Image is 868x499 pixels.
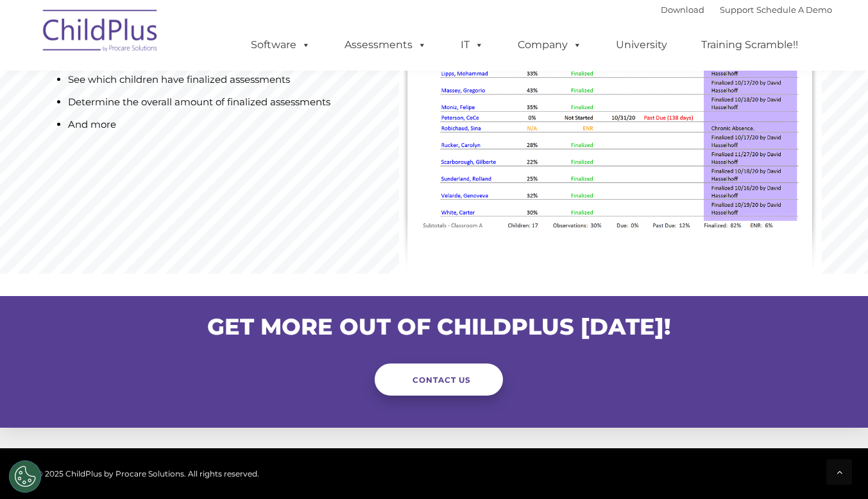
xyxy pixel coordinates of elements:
a: IT [448,32,497,58]
li: Determine the overall amount of finalized assessments [68,94,379,110]
a: Software [238,32,323,58]
a: Support [720,4,754,15]
a: Training Scramble!! [688,32,811,58]
a: Assessments [332,32,439,58]
a: CONTACT US [375,363,503,396]
button: Cookies Settings [9,460,41,493]
img: ChildPlus by Procare Solutions [37,1,165,65]
a: University [603,32,680,58]
a: Company [505,32,595,58]
a: Download [661,4,704,15]
font: | [661,4,832,15]
h2: Get More Out Of ChildPlus [DATE]! [10,312,868,341]
li: See which children have finalized assessments [68,71,379,87]
span: CONTACT US [413,375,471,385]
li: And more [68,116,379,132]
a: Schedule A Demo [756,4,832,15]
span: © 2025 ChildPlus by Procare Solutions. All rights reserved. [37,469,259,478]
